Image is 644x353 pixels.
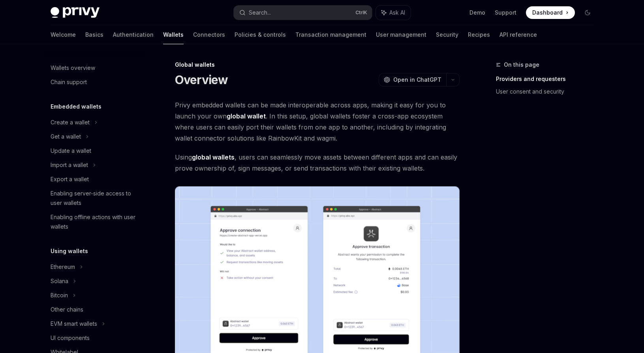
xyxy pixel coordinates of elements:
[51,175,89,184] div: Export a wallet
[389,9,405,17] span: Ask AI
[51,333,90,343] div: UI components
[175,152,460,174] span: Using , users can seamlessly move assets between different apps and can easily prove ownership of...
[51,262,75,272] div: Ethereum
[249,8,271,17] div: Search...
[51,319,97,329] div: EVM smart wallets
[436,25,458,44] a: Security
[393,76,441,84] span: Open in ChatGPT
[51,160,88,170] div: Import a wallet
[44,210,145,234] a: Enabling offline actions with user wallets
[379,73,446,86] button: Open in ChatGPT
[532,9,563,17] span: Dashboard
[235,25,286,44] a: Policies & controls
[175,73,228,87] h1: Overview
[44,331,145,345] a: UI components
[234,6,372,20] button: Search...CtrlK
[227,112,266,120] strong: global wallet
[44,186,145,210] a: Enabling server-side access to user wallets
[44,75,145,89] a: Chain support
[193,25,225,44] a: Connectors
[51,132,81,141] div: Get a wallet
[44,302,145,317] a: Other chains
[51,305,83,314] div: Other chains
[51,77,87,87] div: Chain support
[51,189,141,208] div: Enabling server-side access to user wallets
[51,63,95,73] div: Wallets overview
[295,25,366,44] a: Transaction management
[496,85,600,98] a: User consent and security
[192,153,235,161] strong: global wallets
[51,25,76,44] a: Welcome
[376,25,426,44] a: User management
[44,61,145,75] a: Wallets overview
[504,60,539,69] span: On this page
[499,25,537,44] a: API reference
[44,144,145,158] a: Update a wallet
[376,6,411,20] button: Ask AI
[51,7,100,18] img: dark logo
[495,9,516,17] a: Support
[51,276,68,286] div: Solana
[85,25,103,44] a: Basics
[51,102,101,111] h5: Embedded wallets
[51,118,90,127] div: Create a wallet
[468,25,490,44] a: Recipes
[496,73,600,85] a: Providers and requesters
[355,9,367,16] span: Ctrl K
[51,146,91,156] div: Update a wallet
[51,212,141,231] div: Enabling offline actions with user wallets
[526,6,575,19] a: Dashboard
[113,25,154,44] a: Authentication
[51,246,88,256] h5: Using wallets
[175,61,460,69] div: Global wallets
[175,100,460,144] span: Privy embedded wallets can be made interoperable across apps, making it easy for you to launch yo...
[163,25,184,44] a: Wallets
[469,9,485,17] a: Demo
[44,172,145,186] a: Export a wallet
[51,291,68,300] div: Bitcoin
[581,6,594,19] button: Toggle dark mode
